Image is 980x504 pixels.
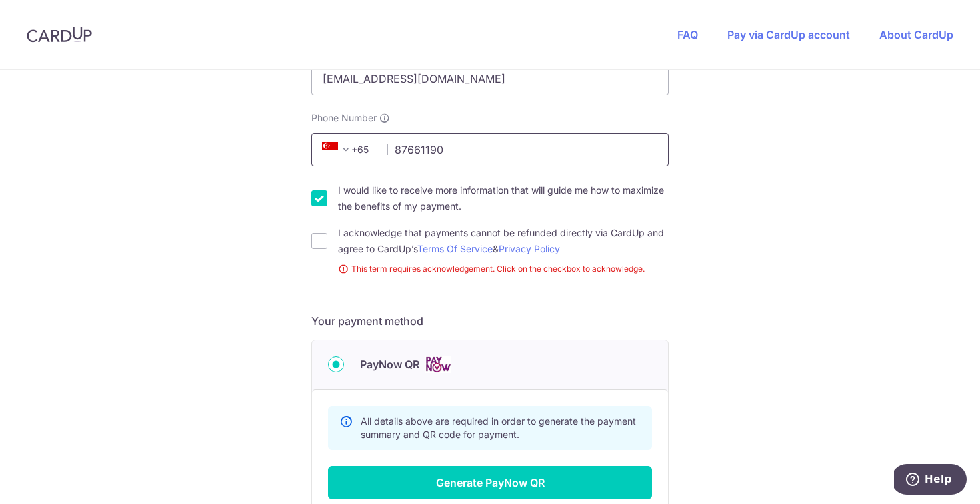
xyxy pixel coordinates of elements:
span: PayNow QR [360,356,419,372]
span: Phone Number [311,111,377,125]
label: I would like to receive more information that will guide me how to maximize the benefits of my pa... [338,182,669,214]
label: I acknowledge that payments cannot be refunded directly via CardUp and agree to CardUp’s & [338,225,669,257]
small: This term requires acknowledgement. Click on the checkbox to acknowledge. [338,262,669,276]
span: All details above are required in order to generate the payment summary and QR code for payment. [361,415,636,440]
iframe: Opens a widget where you can find more information [894,464,967,497]
a: About CardUp [879,28,953,41]
a: FAQ [677,28,698,41]
a: Pay via CardUp account [727,28,850,41]
input: Email address [311,62,669,95]
div: PayNow QR Cards logo [328,356,652,373]
a: Privacy Policy [499,243,560,254]
img: Cards logo [425,356,451,373]
img: CardUp [27,27,92,43]
span: +65 [322,142,354,158]
button: Generate PayNow QR [328,466,652,499]
h5: Your payment method [311,313,669,329]
span: +65 [318,142,378,158]
a: Terms Of Service [417,243,493,254]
